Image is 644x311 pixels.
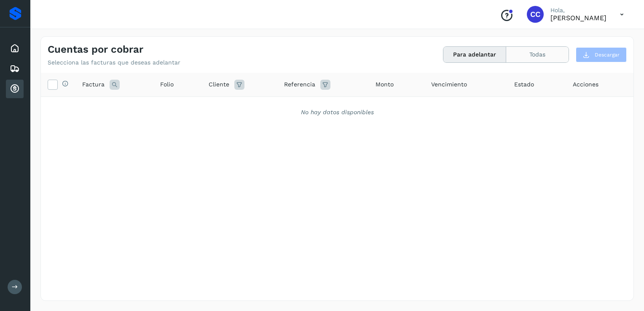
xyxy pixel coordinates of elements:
[595,51,620,59] span: Descargar
[6,59,24,78] div: Embarques
[550,7,606,14] p: Hola,
[48,43,143,56] h4: Cuentas por cobrar
[48,59,180,66] p: Selecciona las facturas que deseas adelantar
[284,80,315,89] span: Referencia
[376,80,394,89] span: Monto
[514,80,534,89] span: Estado
[576,47,627,62] button: Descargar
[573,80,598,89] span: Acciones
[443,47,506,62] button: Para adelantar
[52,108,623,117] div: No hay datos disponibles
[209,80,229,89] span: Cliente
[6,39,24,58] div: Inicio
[550,14,606,22] p: Carlos Cardiel Castro
[431,80,467,89] span: Vencimiento
[506,47,569,62] button: Todas
[82,80,105,89] span: Factura
[160,80,174,89] span: Folio
[6,80,24,98] div: Cuentas por cobrar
